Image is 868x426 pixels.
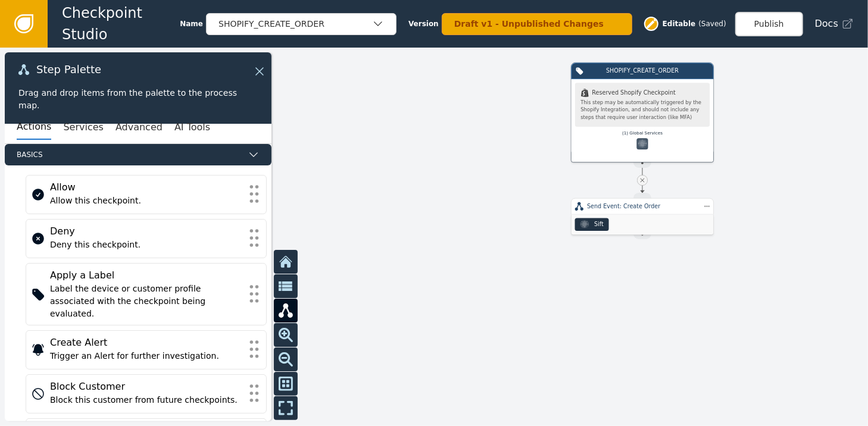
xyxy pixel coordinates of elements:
div: ( 1 ) Global Services [575,130,710,138]
div: SHOPIFY_CREATE_ORDER [218,18,372,30]
span: Name [180,18,203,29]
span: Version [408,18,439,29]
span: Editable [663,18,696,29]
div: Deny this checkpoint. [50,239,242,251]
span: Docs [815,17,838,31]
a: Docs [815,17,854,31]
div: Allow [50,180,242,195]
div: Create Alert [50,336,242,350]
span: Basics [17,149,243,160]
div: Sift [594,220,604,228]
div: This step may be automatically triggered by the Shopify Integration, and should not include any s... [580,99,704,121]
span: Step Palette [36,64,101,75]
div: Apply a Label [50,268,242,283]
div: Allow this checkpoint. [50,195,242,207]
div: Send Event: Create Order [587,202,698,211]
div: Draft v1 - Unpublished Changes [454,18,608,30]
button: Actions [17,115,51,140]
div: Label the device or customer profile associated with the checkpoint being evaluated. [50,283,242,320]
div: Trigger an Alert for further investigation. [50,350,242,362]
div: SHOPIFY_CREATE_ORDER [588,67,698,75]
button: SHOPIFY_CREATE_ORDER [206,13,396,35]
div: Block Customer [50,380,242,394]
div: Block this customer from future checkpoints. [50,394,242,406]
button: Draft v1 - Unpublished Changes [442,13,632,35]
div: Drag and drop items from the palette to the process map. [18,87,258,112]
div: ( Saved ) [698,18,726,29]
div: Reserved Shopify Checkpoint [580,89,704,97]
div: Deny [50,224,242,239]
button: Advanced [115,115,163,140]
button: Publish [735,12,803,36]
span: Checkpoint Studio [62,2,180,45]
button: Services [63,115,103,140]
button: AI Tools [174,115,210,140]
